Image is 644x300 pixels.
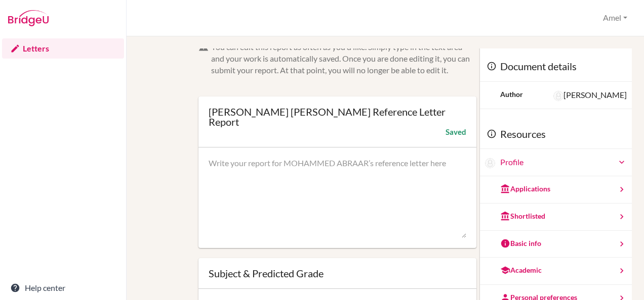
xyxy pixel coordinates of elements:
[480,52,632,82] div: Document details
[500,89,523,99] div: Author
[553,91,563,101] img: Jessica Solomon
[500,238,541,248] div: Basic info
[480,231,632,258] a: Basic info
[211,41,476,76] div: You can edit this report as often as you'd like. Simply type in the text area and your work is au...
[209,107,466,127] div: [PERSON_NAME] [PERSON_NAME] Reference Letter Report
[446,127,466,137] div: Saved
[500,211,545,221] div: Shortlisted
[500,184,550,194] div: Applications
[209,268,466,278] div: Subject & Predicted Grade
[553,89,627,101] div: [PERSON_NAME]
[480,119,632,149] div: Resources
[500,157,627,168] a: Profile
[8,10,49,26] img: Bridge-U
[500,265,542,275] div: Academic
[480,176,632,204] a: Applications
[485,158,495,168] img: MOHAMMED ABRAAR SHANAWAZ
[2,278,124,298] a: Help center
[2,38,124,59] a: Letters
[480,204,632,231] a: Shortlisted
[598,9,632,27] button: Amel
[480,258,632,285] a: Academic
